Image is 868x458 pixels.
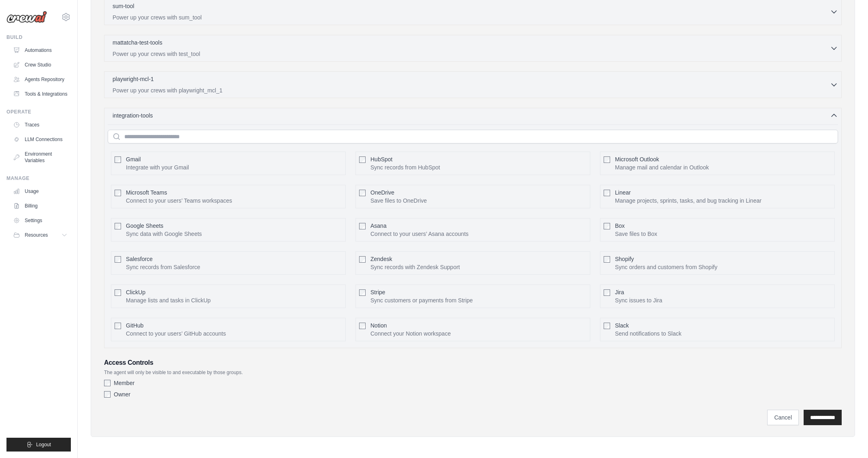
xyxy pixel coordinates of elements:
span: Zendesk [370,256,392,262]
p: Sync records from Salesforce [126,263,200,271]
p: Manage projects, sprints, tasks, and bug tracking in Linear [615,197,762,205]
label: Member [114,379,134,387]
a: Agents Repository [10,73,71,86]
p: Save files to OneDrive [370,197,427,205]
p: Sync records from HubSpot [370,163,440,171]
a: Traces [10,118,71,131]
p: Save files to Box [615,230,657,238]
span: Notion [370,322,387,329]
a: Tools & Integrations [10,88,71,101]
div: Build [6,34,71,41]
p: mattatcha-test-tools [113,39,162,47]
a: LLM Connections [10,133,71,146]
span: Jira [615,289,624,295]
span: Salesforce [126,256,153,262]
p: sum-tool [113,2,134,10]
p: Manage lists and tasks in ClickUp [126,296,211,304]
div: Manage [6,175,71,182]
p: Power up your crews with playwright_mcl_1 [113,86,830,94]
span: Shopify [615,256,634,262]
p: Sync issues to Jira [615,296,662,304]
span: integration-tools [113,111,153,120]
p: Manage mail and calendar in Outlook [615,163,709,171]
label: Owner [114,390,130,398]
span: HubSpot [370,156,392,163]
a: Automations [10,44,71,57]
div: Operate [6,109,71,115]
p: playwright-mcl-1 [113,75,154,83]
a: Cancel [767,410,799,425]
button: sum-tool Power up your crews with sum_tool [108,2,838,21]
a: Settings [10,214,71,227]
button: mattatcha-test-tools Power up your crews with test_tool [108,39,838,58]
p: The agent will only be visible to and executable by those groups. [104,369,842,376]
a: Crew Studio [10,58,71,71]
span: Linear [615,189,631,196]
span: Stripe [370,289,385,295]
span: OneDrive [370,189,394,196]
p: Send notifications to Slack [615,330,681,338]
p: Connect your Notion workspace [370,330,451,338]
p: Connect to your users’ Asana accounts [370,230,468,238]
span: Slack [615,322,629,329]
a: Environment Variables [10,148,71,167]
button: integration-tools [108,111,838,120]
p: Connect to your users’ GitHub accounts [126,330,226,338]
button: playwright-mcl-1 Power up your crews with playwright_mcl_1 [108,75,838,94]
span: Microsoft Teams [126,189,167,196]
a: Usage [10,185,71,198]
span: Logout [36,441,51,448]
h3: Access Controls [104,358,842,368]
p: Power up your crews with test_tool [113,50,830,58]
span: Box [615,223,625,229]
button: Resources [10,229,71,242]
span: ClickUp [126,289,145,295]
span: Asana [370,223,387,229]
a: Billing [10,199,71,212]
span: Google Sheets [126,223,164,229]
span: Resources [25,232,48,238]
p: Integrate with your Gmail [126,163,189,171]
span: Microsoft Outlook [615,156,659,163]
p: Connect to your users’ Teams workspaces [126,197,232,205]
p: Power up your crews with sum_tool [113,13,830,21]
span: GitHub [126,322,144,329]
p: Sync data with Google Sheets [126,230,202,238]
p: Sync orders and customers from Shopify [615,263,717,271]
button: Logout [6,438,71,452]
p: Sync records with Zendesk Support [370,263,460,271]
p: Sync customers or payments from Stripe [370,296,473,304]
img: Logo [6,11,47,23]
span: Gmail [126,156,141,163]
